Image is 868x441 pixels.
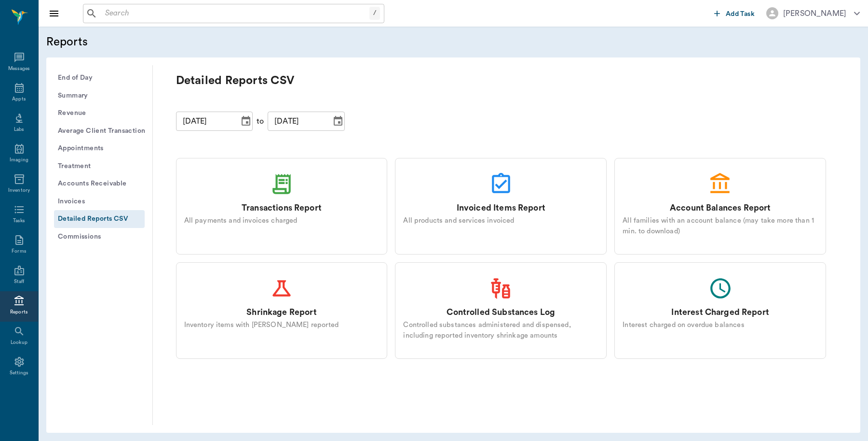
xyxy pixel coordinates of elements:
[623,215,818,236] div: All families with an account balance (may take more than 1 min. to download)
[242,202,322,214] div: Transactions Report
[268,112,324,131] input: MM/DD/YYYY
[395,262,607,359] div: Controlled Substances Log
[54,104,145,122] button: Revenue
[10,370,29,377] div: Settings
[10,408,33,431] iframe: Intercom live chat
[623,320,818,330] div: Interest charged on overdue balances
[54,175,145,193] button: Accounts Receivable
[176,262,388,359] div: Shrinkage Report
[176,73,610,88] p: Detailed Reports CSV
[54,69,145,87] button: End of Day
[10,156,28,164] div: Imaging
[8,187,30,194] div: Inventory
[12,248,26,255] div: Forms
[101,7,369,20] input: Search
[11,339,27,346] div: Lookup
[54,122,145,140] button: Average Client Transaction
[176,112,232,131] input: MM/DD/YYYY
[184,215,380,226] div: All payments and invoices charged
[710,4,759,22] button: Add Task
[184,320,380,330] div: Inventory items with [PERSON_NAME] reported
[44,4,64,23] button: Close drawer
[257,115,264,127] div: to
[783,8,846,19] div: [PERSON_NAME]
[54,87,145,105] button: Summary
[10,309,28,316] div: Reports
[614,158,826,255] div: Account Balances Report
[457,202,545,214] div: Invoiced Items Report
[54,140,145,157] button: Appointments
[54,157,145,175] button: Treatment
[236,112,256,131] button: Choose date, selected date is Sep 8, 2025
[447,306,555,319] div: Controlled Substances Log
[671,306,769,319] div: Interest Charged Report
[246,306,316,319] div: Shrinkage Report
[328,112,348,131] button: Choose date, selected date is Sep 8, 2025
[54,210,145,228] button: Detailed Reports CSV
[46,34,299,50] h5: Reports
[369,7,380,20] div: /
[8,65,30,72] div: Messages
[403,320,598,341] div: Controlled substances administered and dispensed, including reported inventory shrinkage amounts
[176,158,388,255] div: Transactions Report
[670,202,771,214] div: Account Balances Report
[14,126,24,133] div: Labs
[614,262,826,359] div: Interest Charged Report
[759,4,868,22] button: [PERSON_NAME]
[12,96,26,103] div: Appts
[403,215,598,226] div: All products and services invoiced
[54,228,145,246] button: Commissions
[13,217,25,225] div: Tasks
[395,158,607,255] div: Invoiced Items Report
[14,278,24,285] div: Staff
[54,193,145,211] button: Invoices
